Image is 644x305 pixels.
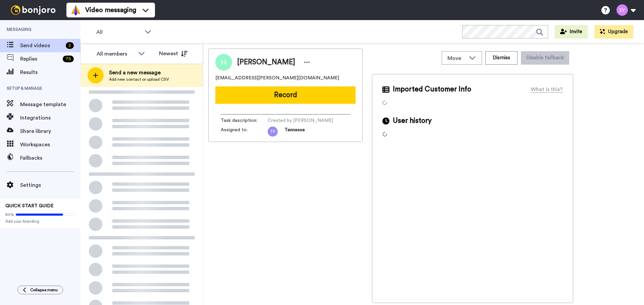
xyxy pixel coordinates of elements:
span: Task description : [221,117,268,124]
span: Tennesse [284,127,305,137]
span: All [96,28,141,36]
span: Fallbacks [20,154,80,162]
div: What is this? [531,85,563,93]
span: Video messaging [85,5,136,15]
span: QUICK START GUIDE [5,204,54,208]
div: 75 [63,56,74,62]
span: [PERSON_NAME] [237,57,295,67]
span: 80% [5,212,14,217]
span: Results [20,68,80,76]
span: Assigned to: [221,127,268,137]
div: All members [97,50,135,58]
span: Message template [20,100,80,108]
button: Invite [555,25,588,39]
span: Integrations [20,114,80,122]
span: Send videos [20,42,63,50]
span: Imported Customer Info [393,84,471,94]
span: Share library [20,127,80,135]
img: bj-logo-header-white.svg [8,5,58,15]
span: Settings [20,181,80,189]
button: Dismiss [485,51,518,65]
div: 2 [66,42,74,49]
img: Image of Harry Hunt [215,54,232,71]
span: Add your branding [5,219,75,224]
button: Record [215,86,356,104]
img: vm-color.svg [70,5,81,15]
span: User history [393,116,432,126]
button: Disable fallback [521,51,569,65]
span: Move [447,54,466,62]
span: Created by [PERSON_NAME] [268,117,333,124]
span: Collapse menu [30,287,58,293]
button: Upgrade [594,25,633,39]
span: Workspaces [20,141,80,149]
span: [EMAIL_ADDRESS][PERSON_NAME][DOMAIN_NAME] [215,75,339,81]
img: tp.png [268,127,278,137]
span: Send a new message [109,69,169,77]
button: Collapse menu [17,286,63,294]
span: Replies [20,55,60,63]
span: Add new contact or upload CSV [109,77,169,82]
button: Newest [154,47,193,60]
